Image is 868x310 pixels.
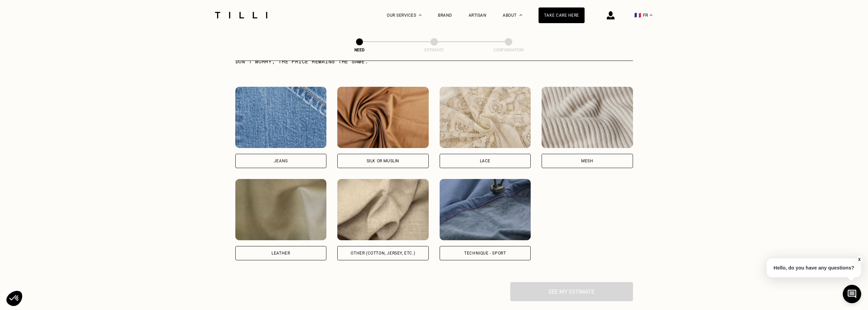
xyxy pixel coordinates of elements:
img: Drop-down menu [419,14,422,16]
img: Tilli alters your lace clothes [440,87,531,148]
font: 🇫🇷 [634,12,641,18]
font: Other (cotton, jersey, etc.) [351,251,415,256]
font: Silk or muslin [367,159,399,163]
font: Mesh [581,159,593,163]
img: Tilli alters your leather clothes [235,179,327,240]
img: About drop-down menu [519,14,522,16]
img: Tilli alters your clothes in Other (cotton, jersey, etc.) [337,179,429,240]
a: Brand [438,13,452,18]
font: Confirmation [494,48,524,52]
font: About [503,13,517,18]
font: Need [354,48,365,52]
img: connection icon [607,11,615,19]
font: Don't worry, the price remains the same. [235,58,368,65]
img: Tilli alters your jeans clothes [235,87,327,148]
img: Tilli alters your clothes in Technical - Sport [440,179,531,240]
img: Tilli Dressmaking Service Logo [212,12,270,18]
font: Take care here [544,13,579,18]
img: Tilli alters your silk or muslin clothes [337,87,429,148]
font: Leather [271,251,290,256]
font: Technique - Sport [464,251,506,256]
a: Artisan [469,13,487,18]
font: Lace [480,159,490,163]
a: Take care here [539,7,585,23]
font: Estimate [424,48,444,52]
font: Hello, do you have any questions? [774,265,854,271]
font: Jeans [274,159,288,163]
font: Our services [387,13,416,18]
img: drop-down menu [650,14,652,16]
font: FR [643,13,648,18]
img: Tilli alters your knitwear [542,87,633,148]
button: X [856,256,863,263]
font: X [858,257,861,262]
